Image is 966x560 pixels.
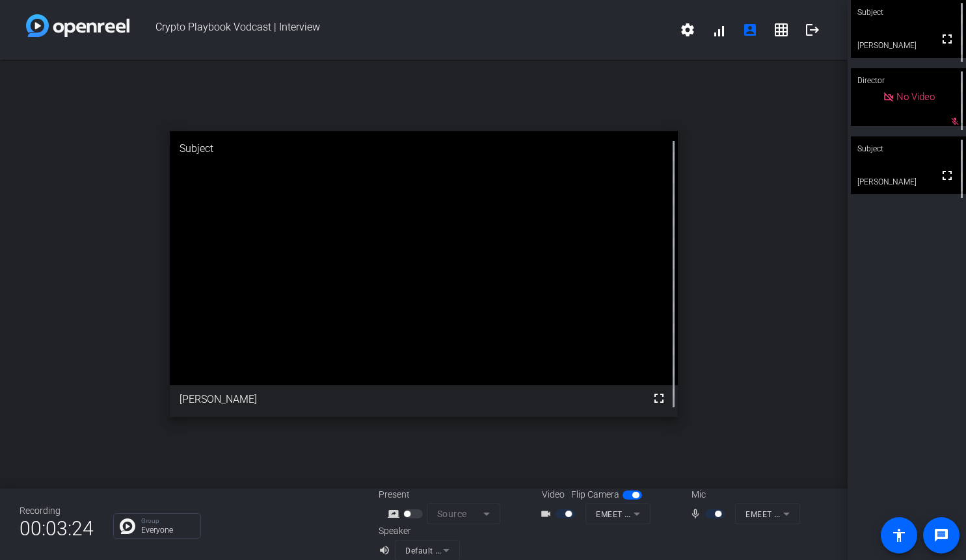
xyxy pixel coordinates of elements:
span: Flip Camera [571,488,619,502]
mat-icon: logout [805,22,820,38]
div: Subject [851,136,966,161]
span: No Video [896,91,935,103]
mat-icon: mic_none [690,506,705,522]
mat-icon: accessibility [891,528,907,543]
img: white-gradient.svg [26,14,129,37]
button: signal_cellular_alt [703,14,734,45]
mat-icon: message [933,528,949,543]
img: Chat Icon [120,518,135,534]
mat-icon: fullscreen [651,390,667,406]
div: Subject [170,131,678,166]
span: Video [542,488,565,502]
mat-icon: volume_up [379,542,394,558]
mat-icon: screen_share_outline [388,506,403,522]
mat-icon: settings [680,22,695,38]
mat-icon: videocam_outline [540,506,556,522]
span: 00:03:24 [20,513,94,544]
div: Recording [20,504,94,518]
div: Director [851,68,966,93]
mat-icon: account_box [742,22,758,38]
mat-icon: fullscreen [939,168,955,183]
div: Mic [678,488,809,502]
span: Crypto Playbook Vodcast | Interview [129,14,672,45]
mat-icon: fullscreen [939,31,955,47]
p: Group [141,518,194,524]
div: Speaker [379,524,457,538]
mat-icon: grid_on [773,22,789,38]
p: Everyone [141,526,194,534]
div: Present [379,488,509,502]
